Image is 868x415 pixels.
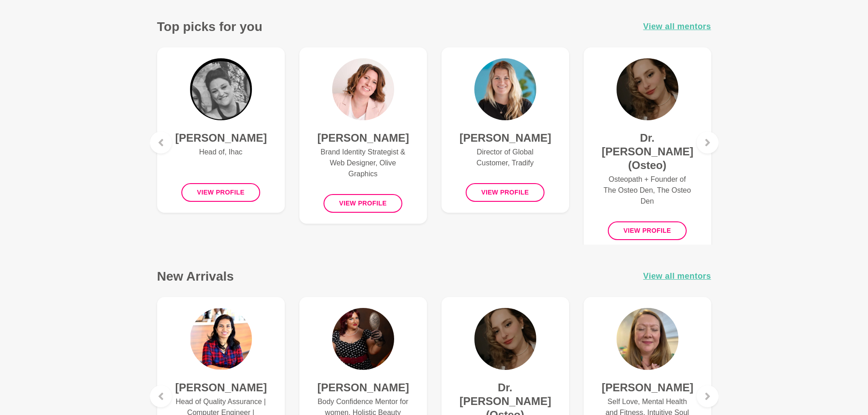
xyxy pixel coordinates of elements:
a: Abby Blackmore[PERSON_NAME]Head of, IhacView profile [157,47,285,213]
img: Melissa Rodda [332,308,394,370]
h4: [PERSON_NAME] [175,381,267,395]
h4: [PERSON_NAME] [175,131,267,145]
a: View all mentors [643,20,711,33]
img: Dr. Anastasiya Ovechkin (Osteo) [616,58,678,120]
a: Charlie[PERSON_NAME]Director of Global Customer, TradifyView profile [442,47,569,213]
p: Osteopath + Founder of The Osteo Den, The Osteo Den [602,174,693,207]
p: Brand Identity Strategist & Web Designer, Olive Graphics [318,147,409,179]
h4: [PERSON_NAME] [602,381,693,395]
img: Tammy McCann [616,308,678,370]
img: Abby Blackmore [190,58,252,120]
img: Charlie [474,58,536,120]
button: View profile [608,221,687,240]
a: Amanda Greenman[PERSON_NAME]Brand Identity Strategist & Web Designer, Olive GraphicsView profile [299,47,427,224]
button: View profile [181,183,260,202]
a: View all mentors [643,270,711,283]
h4: [PERSON_NAME] [460,131,551,145]
h3: Top picks for you [157,19,262,35]
button: View profile [324,194,402,213]
img: Dr. Anastasiya Ovechkin (Osteo) [474,308,536,370]
p: Head of, Ihac [175,147,267,169]
button: View profile [466,183,544,202]
h4: [PERSON_NAME] [318,131,409,145]
p: Director of Global Customer, Tradify [460,147,551,169]
h3: New Arrivals [157,268,234,284]
img: Diana Philip [190,308,252,370]
img: Amanda Greenman [332,58,394,120]
a: Dr. Anastasiya Ovechkin (Osteo)Dr. [PERSON_NAME] (Osteo)Osteopath + Founder of The Osteo Den, The... [584,47,711,251]
h4: Dr. [PERSON_NAME] (Osteo) [602,131,693,172]
h4: [PERSON_NAME] [318,381,409,395]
